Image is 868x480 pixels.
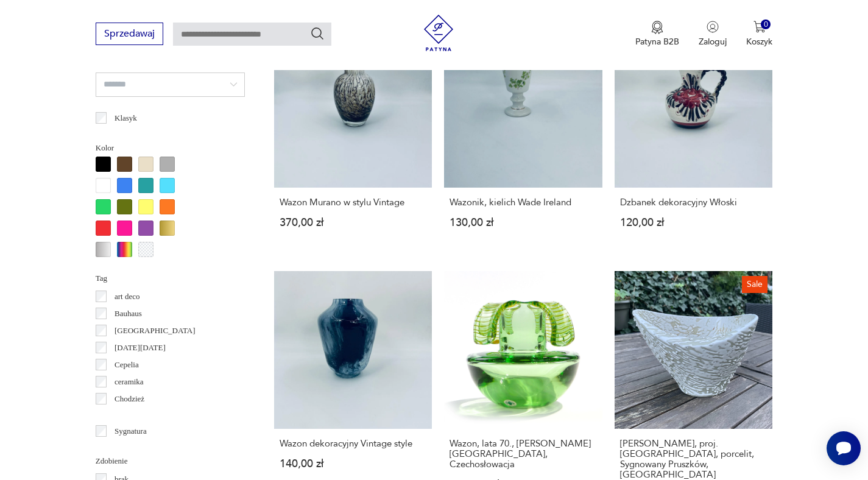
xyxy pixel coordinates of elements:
[615,29,773,252] a: Dzbanek dekoracyjny WłoskiDzbanek dekoracyjny Włoski120,00 zł
[450,439,597,470] h3: Wazon, lata 70., [PERSON_NAME][GEOGRAPHIC_DATA], Czechosłowacja
[635,21,679,48] button: Patyna B2B
[115,307,142,320] p: Bauhaus
[699,36,727,48] p: Zaloguj
[746,21,772,48] button: 0Koszyk
[699,21,727,48] button: Zaloguj
[280,197,427,208] h3: Wazon Murano w stylu Vintage
[280,439,427,449] h3: Wazon dekoracyjny Vintage style
[444,29,602,252] a: Wazonik, kielich Wade IrelandWazonik, kielich Wade Ireland130,00 zł
[651,21,663,34] img: Ikona medalu
[310,26,325,41] button: Szukaj
[274,29,432,252] a: Wazon Murano w stylu VintageWazon Murano w stylu Vintage370,00 zł
[115,358,139,372] p: Cepelia
[746,36,772,48] p: Koszyk
[761,19,771,30] div: 0
[280,459,427,469] p: 140,00 zł
[96,30,163,39] a: Sprzedawaj
[280,217,427,228] p: 370,00 zł
[635,36,679,48] p: Patyna B2B
[96,23,163,45] button: Sprzedawaj
[707,21,719,33] img: Ikonka użytkownika
[620,197,767,208] h3: Dzbanek dekoracyjny Włoski
[115,392,144,406] p: Chodzież
[420,15,457,51] img: Patyna - sklep z meblami i dekoracjami vintage
[115,111,137,125] p: Klasyk
[115,409,144,423] p: Ćmielów
[96,141,245,155] p: Kolor
[96,454,245,468] p: Zdobienie
[115,341,166,355] p: [DATE][DATE]
[620,439,767,480] h3: [PERSON_NAME], proj. [GEOGRAPHIC_DATA], porcelit, Sygnowany Pruszków, [GEOGRAPHIC_DATA]
[115,425,147,438] p: Sygnatura
[450,217,597,228] p: 130,00 zł
[115,324,196,337] p: [GEOGRAPHIC_DATA]
[620,217,767,228] p: 120,00 zł
[115,290,140,303] p: art deco
[635,21,679,48] a: Ikona medaluPatyna B2B
[827,431,861,465] iframe: Smartsupp widget button
[115,375,144,389] p: ceramika
[96,272,245,285] p: Tag
[450,197,597,208] h3: Wazonik, kielich Wade Ireland
[753,21,766,33] img: Ikona koszyka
